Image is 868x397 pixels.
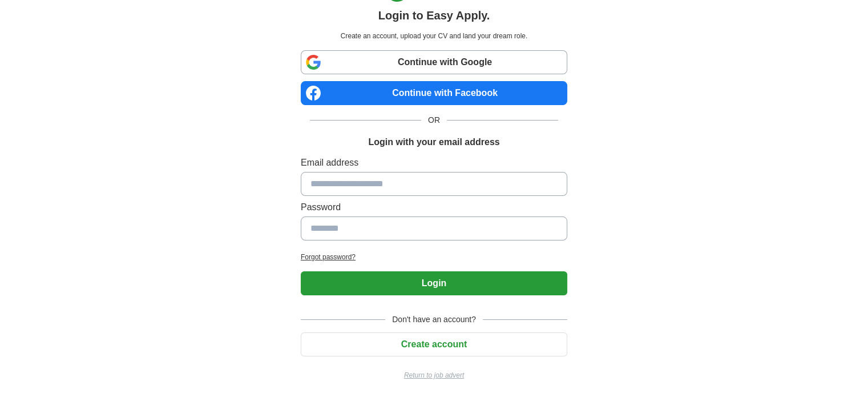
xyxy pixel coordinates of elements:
label: Email address [301,156,567,170]
a: Continue with Facebook [301,81,567,105]
label: Password [301,200,567,214]
h1: Login with your email address [368,135,499,149]
button: Login [301,271,567,295]
h1: Login to Easy Apply. [378,7,490,24]
span: OR [421,114,447,126]
p: Create an account, upload your CV and land your dream role. [303,31,565,41]
a: Forgot password? [301,252,567,262]
a: Return to job advert [301,370,567,380]
a: Continue with Google [301,50,567,74]
span: Don't have an account? [385,314,483,326]
a: Create account [301,339,567,349]
button: Create account [301,332,567,356]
